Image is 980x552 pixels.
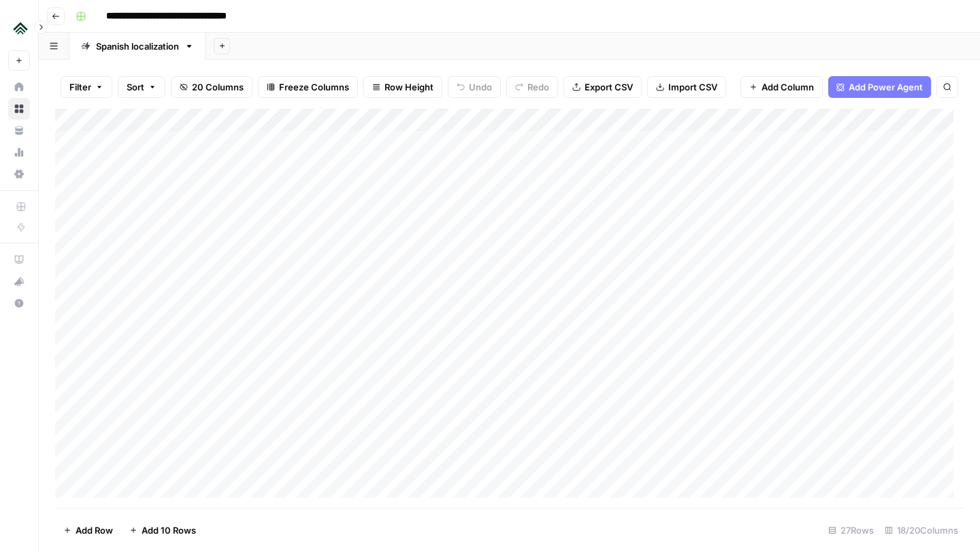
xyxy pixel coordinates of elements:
[127,80,144,94] span: Sort
[823,519,879,541] div: 27 Rows
[385,80,434,94] span: Row Height
[469,80,492,94] span: Undo
[506,76,558,98] button: Redo
[647,76,726,98] button: Import CSV
[8,11,30,45] button: Workspace: Uplisting
[258,76,358,98] button: Freeze Columns
[762,80,814,94] span: Add Column
[740,76,823,98] button: Add Column
[563,76,642,98] button: Export CSV
[828,76,931,98] button: Add Power Agent
[76,523,113,537] span: Add Row
[171,76,252,98] button: 20 Columns
[192,80,244,94] span: 20 Columns
[96,39,179,53] div: Spanish localization
[8,163,30,185] a: Settings
[55,519,121,541] button: Add Row
[8,76,30,98] a: Home
[363,76,442,98] button: Row Height
[61,76,112,98] button: Filter
[8,271,30,292] button: What's new?
[585,80,633,94] span: Export CSV
[142,523,196,537] span: Add 10 Rows
[8,120,30,141] a: Your Data
[8,98,30,120] a: Browse
[668,80,717,94] span: Import CSV
[8,249,30,271] a: AirOps Academy
[118,76,165,98] button: Sort
[8,16,33,40] img: Uplisting Logo
[279,80,349,94] span: Freeze Columns
[849,80,923,94] span: Add Power Agent
[527,80,549,94] span: Redo
[879,519,964,541] div: 18/20 Columns
[8,292,30,314] button: Help + Support
[9,271,29,292] div: What's new?
[69,33,206,60] a: Spanish localization
[69,80,91,94] span: Filter
[8,141,30,163] a: Usage
[448,76,501,98] button: Undo
[121,519,204,541] button: Add 10 Rows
